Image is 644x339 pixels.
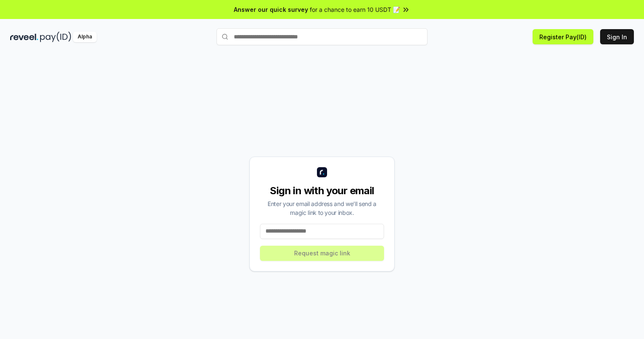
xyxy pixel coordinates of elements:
img: pay_id [40,32,71,42]
div: Alpha [73,32,97,42]
div: Sign in with your email [260,184,384,198]
button: Register Pay(ID) [533,29,593,44]
img: reveel_dark [10,32,38,42]
button: Sign In [600,29,634,44]
div: Enter your email address and we’ll send a magic link to your inbox. [260,199,384,217]
img: logo_small [317,167,327,177]
span: Answer our quick survey [234,5,308,14]
span: for a chance to earn 10 USDT 📝 [310,5,400,14]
